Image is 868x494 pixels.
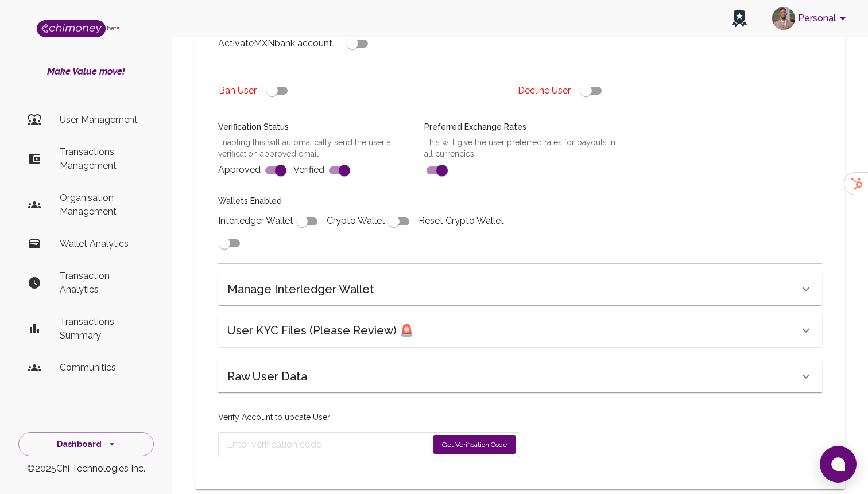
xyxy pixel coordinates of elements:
h6: Manage Interledger Wallet [227,280,374,298]
div: Raw User Data [218,360,822,392]
input: Enter verification code [227,435,428,454]
h6: User KYC Files (Please Review) 🚨 [227,321,414,340]
button: Dashboard [18,432,154,457]
span: beta [107,25,120,32]
p: Wallet Analytics [60,237,145,251]
h6: Verification Status [218,121,410,134]
p: This will give the user preferred rates for payouts in all currencies [424,137,617,160]
button: Get Verification Code [433,435,516,454]
p: User Management [60,113,145,127]
p: Communities [60,361,145,375]
div: User KYC Files (Please Review) 🚨 [218,314,822,347]
img: avatar [772,7,795,30]
p: Enabling this will automatically send the user a verification approved email [218,137,410,160]
button: account of current user [768,3,854,33]
p: Verify Account to update User [218,411,520,423]
h6: Wallets Enabled [218,195,513,208]
h6: Preferred Exchange Rates [424,121,617,134]
button: Open chat window [820,446,857,483]
h6: Activate MXN bank account [218,36,332,52]
p: Transaction Analytics [60,269,145,297]
p: Ban User [219,84,257,98]
p: Organisation Management [60,191,145,219]
p: Decline User [518,84,571,98]
p: Transactions Management [60,145,145,173]
h6: Raw User Data [227,367,307,386]
div: Manage Interledger Wallet [218,273,822,305]
div: Interledger Wallet Crypto Wallet Reset Crypto Wallet [204,181,513,254]
p: Transactions Summary [60,315,145,343]
div: Approved Verified [204,107,410,181]
img: Logo [37,20,106,37]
